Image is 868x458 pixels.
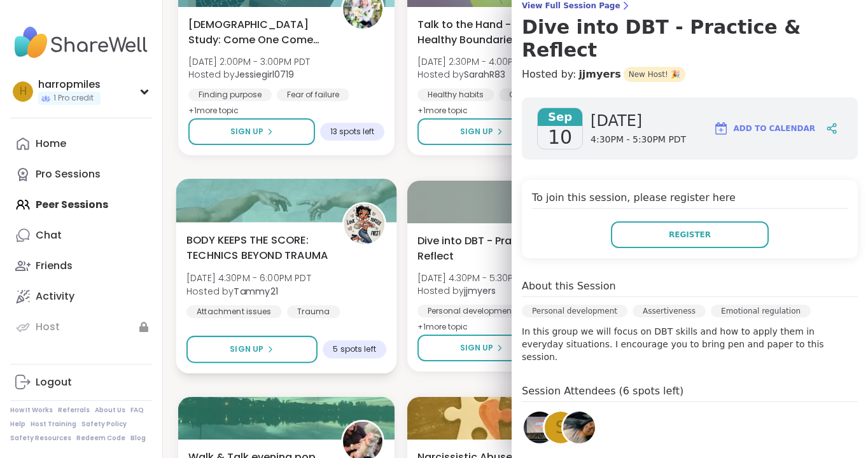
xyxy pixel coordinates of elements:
a: Chat [10,220,152,251]
button: Sign Up [417,335,546,361]
div: Pro Sessions [36,167,101,181]
b: Tammy21 [234,284,277,297]
span: Add to Calendar [734,123,815,134]
span: View Full Session Page [522,1,858,11]
img: ShareWell Nav Logo [10,20,152,65]
b: Jessiegirl0719 [235,68,294,81]
div: Healthy habits [417,88,494,101]
div: Emotional regulation [711,305,811,317]
span: Hosted by [417,284,539,297]
span: 1 Pro credit [53,93,94,104]
div: Personal development [417,305,524,317]
p: In this group we will focus on DBT skills and how to apply them in everyday situations. I encoura... [522,325,858,363]
a: Safety Resources [10,434,71,443]
div: Attachment issues [186,305,282,318]
span: 13 spots left [330,127,374,137]
span: S [556,415,566,440]
div: Trauma [287,305,340,318]
span: 4:30PM - 5:30PM PDT [591,134,686,146]
img: kimirathburn [563,412,595,443]
div: Personal development [522,305,627,317]
div: Finding purpose [188,88,272,101]
span: Dive into DBT - Practice & Reflect [417,233,556,264]
a: About Us [95,406,125,415]
button: Add to Calendar [708,113,821,144]
a: Help [10,420,25,429]
div: Friends [36,259,73,273]
a: Dug [522,410,557,445]
a: Host Training [31,420,76,429]
button: Sign Up [417,118,546,145]
span: [DATE] 2:30PM - 4:00PM PDT [417,55,539,68]
span: 5 spots left [333,344,375,354]
img: Dug [524,412,556,443]
span: 10 [548,126,572,149]
span: Talk to the Hand - Setting Healthy Boundaries [417,17,556,48]
span: Sep [538,108,582,126]
span: BODY KEEPS THE SCORE: TECHNICS BEYOND TRAUMA [186,232,328,263]
a: Redeem Code [76,434,125,443]
img: Tammy21 [344,204,384,244]
span: Hosted by [188,68,310,81]
div: Assertiveness [633,305,706,317]
b: SarahR83 [464,68,505,81]
a: S [543,410,578,445]
a: View Full Session PageDive into DBT - Practice & Reflect [522,1,858,62]
a: How It Works [10,406,53,415]
span: [DATE] 2:00PM - 3:00PM PDT [188,55,310,68]
h4: Session Attendees (6 spots left) [522,384,858,402]
span: [DATE] 4:30PM - 5:30PM PDT [417,272,539,284]
a: Activity [10,281,152,312]
div: Host [36,320,60,334]
span: New Host! 🎉 [624,67,685,82]
h4: Hosted by: [522,67,858,82]
span: Sign Up [230,126,263,137]
a: Host [10,312,152,342]
div: Logout [36,375,72,389]
span: h [20,83,27,100]
button: Register [611,221,769,248]
div: Activity [36,289,74,303]
h3: Dive into DBT - Practice & Reflect [522,16,858,62]
a: Home [10,128,152,159]
h4: About this Session [522,279,616,294]
a: Blog [130,434,146,443]
span: Sign Up [230,343,263,355]
span: Sign Up [460,126,493,137]
div: harropmiles [38,78,101,92]
span: Register [669,229,711,240]
span: [DEMOGRAPHIC_DATA] Study: Come One Come All [188,17,327,48]
a: Logout [10,367,152,398]
span: [DATE] [591,111,686,131]
a: Pro Sessions [10,159,152,190]
span: Sign Up [460,342,493,354]
span: Hosted by [186,284,311,297]
a: Friends [10,251,152,281]
span: [DATE] 4:30PM - 6:00PM PDT [186,272,311,284]
button: Sign Up [188,118,315,145]
b: jjmyers [464,284,496,297]
a: jjmyers [578,67,620,82]
a: Referrals [58,406,90,415]
img: ShareWell Logomark [713,121,729,136]
a: Safety Policy [81,420,127,429]
a: kimirathburn [561,410,597,445]
div: Home [36,137,66,151]
div: General mental health [499,88,606,101]
div: Chat [36,228,62,242]
a: FAQ [130,406,144,415]
div: Fear of failure [277,88,349,101]
h4: To join this session, please register here [532,190,848,209]
button: Sign Up [186,336,318,363]
span: Hosted by [417,68,539,81]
